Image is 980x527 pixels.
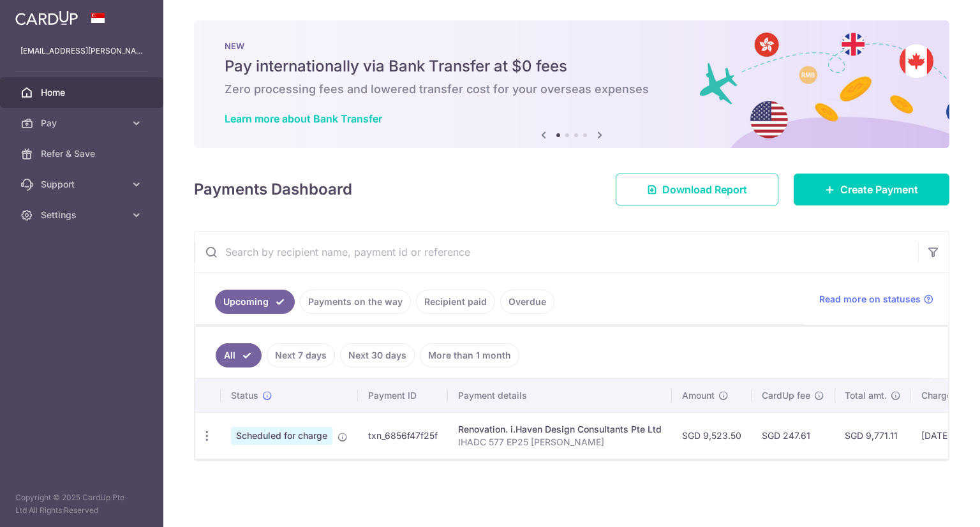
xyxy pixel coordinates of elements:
[195,232,918,272] input: Search by recipient name, payment id or reference
[616,174,778,205] a: Download Report
[458,436,662,449] p: IHADC 577 EP25 [PERSON_NAME]
[672,412,752,459] td: SGD 9,523.50
[20,45,143,57] p: [EMAIL_ADDRESS][PERSON_NAME][DOMAIN_NAME]
[225,112,382,125] a: Learn more about Bank Transfer
[762,389,810,402] span: CardUp fee
[225,82,919,97] h6: Zero processing fees and lowered transfer cost for your overseas expenses
[41,86,125,99] span: Home
[300,290,411,314] a: Payments on the way
[194,20,949,148] img: Bank transfer banner
[267,343,335,367] a: Next 7 days
[225,56,919,77] h5: Pay internationally via Bank Transfer at $0 fees
[500,290,554,314] a: Overdue
[794,174,949,205] a: Create Payment
[921,389,974,402] span: Charge date
[15,10,78,26] img: CardUp
[358,412,448,459] td: txn_6856f47f25f
[682,389,715,402] span: Amount
[231,389,258,402] span: Status
[41,178,125,191] span: Support
[662,182,747,197] span: Download Report
[194,178,352,201] h4: Payments Dashboard
[41,209,125,221] span: Settings
[340,343,415,367] a: Next 30 days
[845,389,887,402] span: Total amt.
[215,290,295,314] a: Upcoming
[216,343,262,367] a: All
[458,423,662,436] div: Renovation. i.Haven Design Consultants Pte Ltd
[231,427,332,445] span: Scheduled for charge
[840,182,918,197] span: Create Payment
[819,293,921,306] span: Read more on statuses
[41,147,125,160] span: Refer & Save
[416,290,495,314] a: Recipient paid
[448,379,672,412] th: Payment details
[420,343,519,367] a: More than 1 month
[819,293,933,306] a: Read more on statuses
[41,117,125,130] span: Pay
[835,412,911,459] td: SGD 9,771.11
[752,412,835,459] td: SGD 247.61
[225,41,919,51] p: NEW
[358,379,448,412] th: Payment ID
